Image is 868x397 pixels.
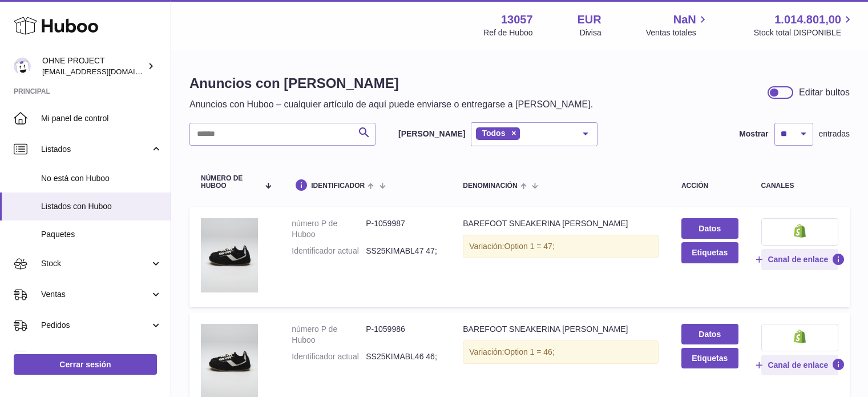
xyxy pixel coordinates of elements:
[292,218,366,240] dt: número P de Huboo
[681,242,738,263] button: Etiquetas
[501,12,533,27] strong: 13057
[761,182,838,190] div: canales
[292,351,366,362] dt: Identificador actual
[41,173,162,184] span: No está con Huboo
[41,320,150,331] span: Pedidos
[483,27,532,38] div: Ref de Huboo
[504,242,554,251] span: Option 1 = 47;
[189,98,593,111] p: Anuncios con Huboo – cualquier artículo de aquí puede enviarse o entregarse a [PERSON_NAME].
[794,224,806,238] img: shopify-small.png
[681,324,738,344] a: Datos
[14,354,157,375] a: Cerrar sesión
[41,113,162,124] span: Mi panel de control
[14,58,31,75] img: internalAdmin-13057@internal.huboo.com
[463,182,517,190] span: denominación
[41,201,162,212] span: Listados con Huboo
[41,289,150,300] span: Ventas
[463,235,659,258] div: Variación:
[681,348,738,368] button: Etiquetas
[366,324,440,346] dd: P-1059986
[41,229,162,240] span: Paquetes
[578,12,601,27] strong: EUR
[799,86,850,99] div: Editar bultos
[366,351,440,362] dd: SS25KIMABL46 46;
[201,218,258,292] img: BAREFOOT SNEAKERINA KIMA BLACK
[504,347,554,356] span: Option 1 = 46;
[754,12,854,38] a: 1.014.801,00 Stock total DISPONIBLE
[463,324,659,335] div: BAREFOOT SNEAKERINA [PERSON_NAME]
[463,218,659,229] div: BAREFOOT SNEAKERINA [PERSON_NAME]
[761,355,838,375] button: Canal de enlace
[311,182,365,190] span: identificador
[366,246,440,256] dd: SS25KIMABL47 47;
[794,330,806,343] img: shopify-small.png
[580,27,601,38] div: Divisa
[189,74,593,93] h1: Anuncios con [PERSON_NAME]
[366,218,440,240] dd: P-1059987
[292,246,366,256] dt: Identificador actual
[681,218,738,239] a: Datos
[819,129,850,139] span: entradas
[41,144,150,155] span: Listados
[739,129,768,139] label: Mostrar
[42,55,145,77] div: OHNE PROJECT
[646,27,709,38] span: Ventas totales
[768,360,828,370] span: Canal de enlace
[768,254,828,264] span: Canal de enlace
[41,351,162,362] span: Uso
[673,12,696,27] span: NaN
[646,12,709,38] a: NaN Ventas totales
[761,249,838,270] button: Canal de enlace
[42,67,168,76] span: [EMAIL_ADDRESS][DOMAIN_NAME]
[482,129,505,138] span: Todos
[463,340,659,364] div: Variación:
[398,129,465,139] label: [PERSON_NAME]
[201,175,259,190] span: número de Huboo
[41,258,150,269] span: Stock
[681,182,738,190] div: acción
[774,12,841,27] span: 1.014.801,00
[754,27,854,38] span: Stock total DISPONIBLE
[292,324,366,346] dt: número P de Huboo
